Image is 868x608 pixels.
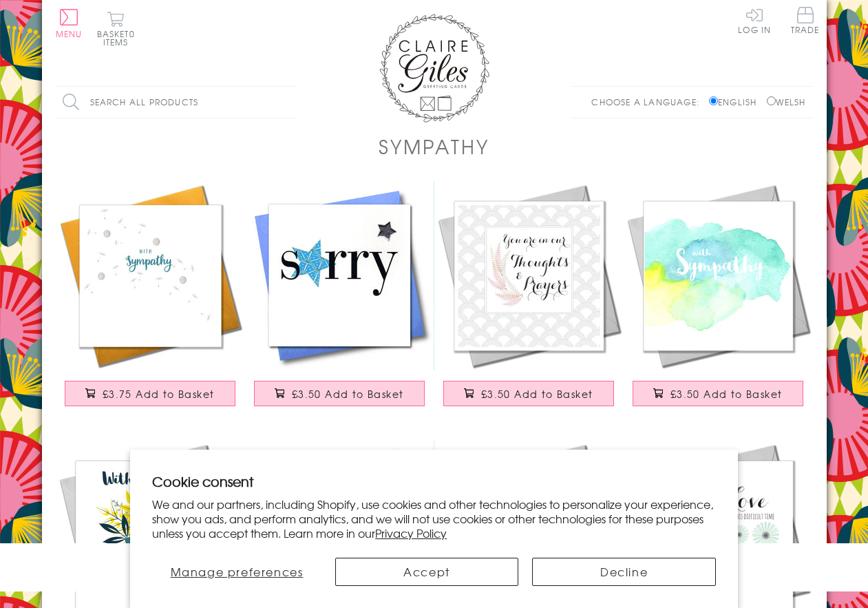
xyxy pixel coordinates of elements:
[767,96,776,105] input: Welsh
[791,7,820,36] a: Trade
[434,181,624,420] a: Sympathy, Sorry, Thinking of you Card, Fern Flowers, Thoughts & Prayers £3.50 Add to Basket
[709,96,763,108] label: English
[767,96,806,108] label: Welsh
[375,525,447,541] a: Privacy Policy
[481,387,593,401] span: £3.50 Add to Basket
[152,472,716,491] h2: Cookie consent
[292,387,404,401] span: £3.50 Add to Basket
[171,563,304,580] span: Manage preferences
[532,558,715,586] button: Decline
[434,181,624,370] img: Sympathy, Sorry, Thinking of you Card, Fern Flowers, Thoughts & Prayers
[245,181,434,370] img: Sympathy, Sorry, Thinking of you Card, Blue Star, Embellished with a padded star
[633,381,803,406] button: £3.50 Add to Basket
[335,558,518,586] button: Accept
[379,132,489,160] h1: Sympathy
[56,28,83,40] span: Menu
[591,96,706,108] p: Choose a language:
[65,381,235,406] button: £3.75 Add to Basket
[56,181,245,370] img: Sympathy Card, Sorry, Thinking of you, Embellished with pompoms
[670,387,783,401] span: £3.50 Add to Basket
[56,181,245,420] a: Sympathy Card, Sorry, Thinking of you, Embellished with pompoms £3.75 Add to Basket
[283,87,297,118] input: Search
[624,181,813,370] img: Sympathy, Sorry, Thinking of you Card, Watercolour, With Sympathy
[103,387,215,401] span: £3.75 Add to Basket
[152,497,716,540] p: We and our partners, including Shopify, use cookies and other technologies to personalize your ex...
[709,96,718,105] input: English
[379,14,489,123] img: Claire Giles Greetings Cards
[103,28,135,48] span: 0 items
[791,7,820,34] span: Trade
[152,558,321,586] button: Manage preferences
[56,87,297,118] input: Search all products
[254,381,425,406] button: £3.50 Add to Basket
[443,381,614,406] button: £3.50 Add to Basket
[56,9,83,38] button: Menu
[245,181,434,420] a: Sympathy, Sorry, Thinking of you Card, Blue Star, Embellished with a padded star £3.50 Add to Basket
[624,181,813,420] a: Sympathy, Sorry, Thinking of you Card, Watercolour, With Sympathy £3.50 Add to Basket
[97,11,135,46] button: Basket0 items
[738,7,771,34] a: Log In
